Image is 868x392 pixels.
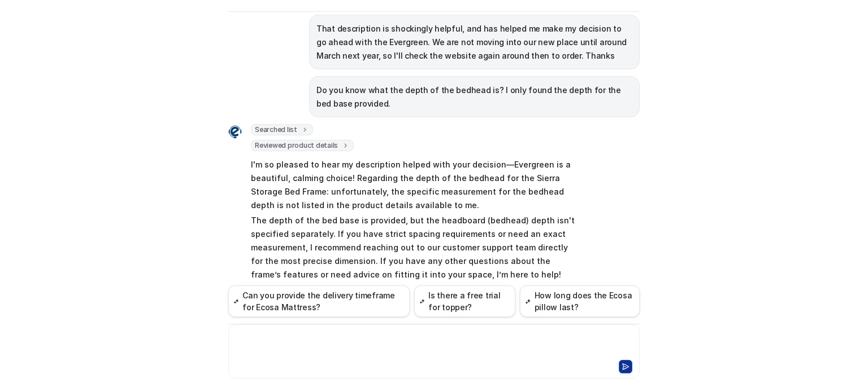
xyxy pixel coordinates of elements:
p: Do you know what the depth of the bedhead is? I only found the depth for the bed base provided. [316,83,632,111]
button: Is there a free trial for topper? [414,285,515,317]
button: How long does the Ecosa pillow last? [520,285,640,317]
p: The depth of the bed base is provided, but the headboard (bedhead) depth isn't specified separate... [251,214,581,281]
span: Searched list [251,124,313,135]
button: Can you provide the delivery timeframe for Ecosa Mattress? [228,285,410,317]
span: Reviewed product details [251,140,354,151]
img: Widget [228,125,242,139]
p: That description is shockingly helpful, and has helped me make my decision to go ahead with the E... [316,22,632,63]
p: I'm so pleased to hear my description helped with your decision—Evergreen is a beautiful, calming... [251,158,581,212]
